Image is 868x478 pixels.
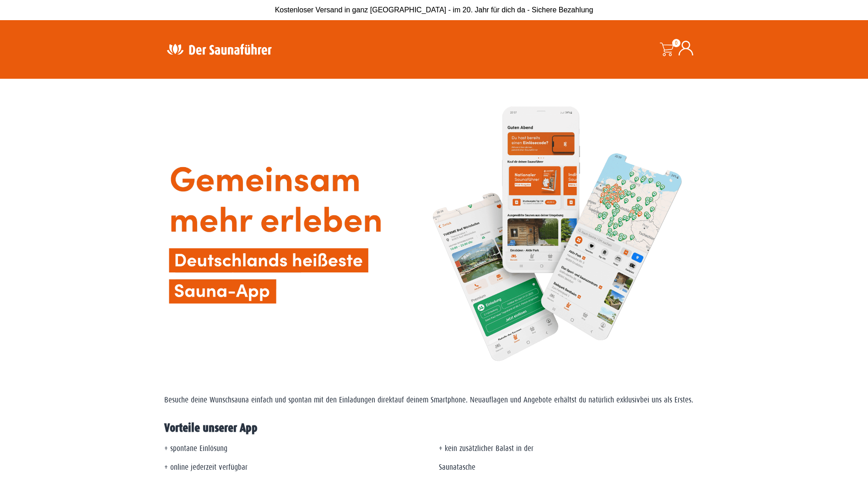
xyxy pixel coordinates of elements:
[164,444,227,453] span: + spontane Einlösung
[394,396,640,404] span: auf deinem Smartphone. Neuauflagen und Angebote erhältst du natürlich exklusiv
[439,463,475,472] span: Saunatasche
[275,6,593,14] span: Kostenloser Versand in ganz [GEOGRAPHIC_DATA] - im 20. Jahr für dich da - Sichere Bezahlung
[164,463,248,472] span: + online jederzeit verfügbar
[439,444,534,453] span: + kein zusätzlicher Balast in der
[640,396,693,404] span: bei uns als Erstes.
[164,422,704,434] h2: Vorteile unserer App
[672,39,680,47] span: 0
[164,396,394,404] span: Besuche deine Wunschsauna einfach und spontan mit den Einladungen direkt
